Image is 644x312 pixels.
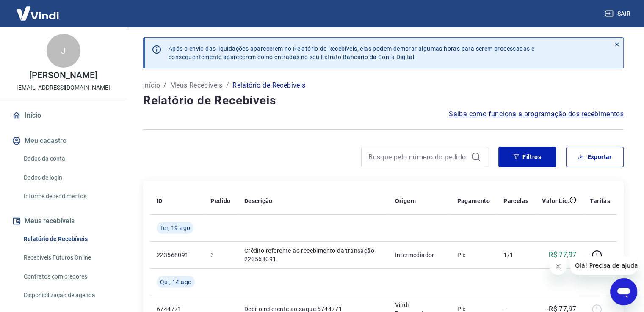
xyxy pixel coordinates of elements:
[457,251,490,259] p: Pix
[395,251,444,259] p: Intermediador
[157,197,163,205] p: ID
[226,80,229,90] p: /
[244,246,381,263] p: Crédito referente ao recebimento da transação 223568091
[20,169,116,186] a: Dados de login
[210,197,230,205] p: Pedido
[498,147,556,167] button: Filtros
[29,71,97,80] p: [PERSON_NAME]
[503,251,528,259] p: 1/1
[47,34,80,68] div: J
[10,131,116,150] button: Meu cadastro
[10,0,65,26] img: Vindi
[244,197,273,205] p: Descrição
[503,197,528,205] p: Parcelas
[610,278,637,305] iframe: Botão para abrir a janela de mensagens
[550,258,567,275] iframe: Fechar mensagem
[590,197,610,205] p: Tarifas
[20,249,116,266] a: Recebíveis Futuros Online
[163,80,166,90] p: /
[20,230,116,248] a: Relatório de Recebíveis
[169,44,534,61] p: Após o envio das liquidações aparecerem no Relatório de Recebíveis, elas podem demorar algumas ho...
[5,6,71,13] span: Olá! Precisa de ajuda?
[170,80,223,90] a: Meus Recebíveis
[232,80,305,90] p: Relatório de Recebíveis
[449,109,624,119] a: Saiba como funciona a programação dos recebimentos
[160,278,191,286] span: Qui, 14 ago
[20,268,116,285] a: Contratos com credores
[542,197,569,205] p: Valor Líq.
[457,197,490,205] p: Pagamento
[10,106,116,125] a: Início
[160,224,190,232] span: Ter, 19 ago
[210,251,230,259] p: 3
[17,83,110,92] p: [EMAIL_ADDRESS][DOMAIN_NAME]
[570,256,637,275] iframe: Mensagem da empresa
[20,287,116,304] a: Disponibilização de agenda
[143,92,624,109] h4: Relatório de Recebíveis
[395,197,416,205] p: Origem
[566,147,624,167] button: Exportar
[20,188,116,205] a: Informe de rendimentos
[20,150,116,167] a: Dados da conta
[10,212,116,230] button: Meus recebíveis
[603,6,634,22] button: Sair
[368,151,467,163] input: Busque pelo número do pedido
[143,80,160,90] a: Início
[549,250,576,260] p: R$ 77,97
[157,251,197,259] p: 223568091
